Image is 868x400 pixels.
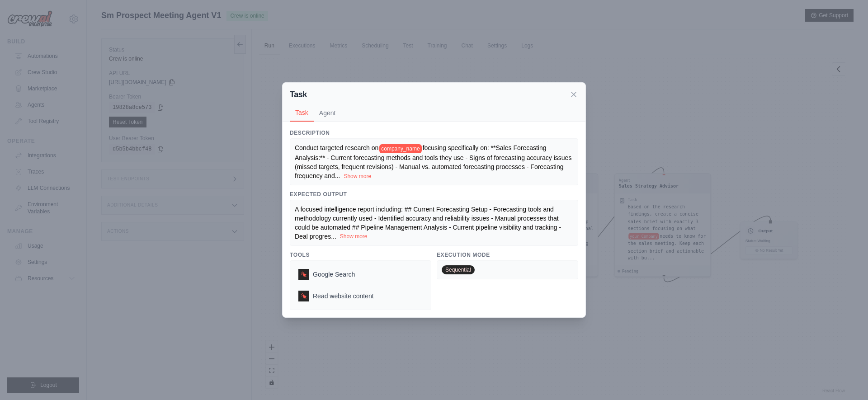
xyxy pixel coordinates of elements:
div: ... [295,143,573,180]
span: focusing specifically on: **Sales Forecasting Analysis:** - Current forecasting methods and tools... [295,144,571,179]
h3: Tools [290,251,431,259]
span: Read website content [313,292,374,301]
span: A focused intelligence report including: ## Current Forecasting Setup - Forecasting tools and met... [295,206,561,240]
h2: Task [290,88,307,101]
span: Conduct targeted research on [295,144,378,151]
button: Show more [340,233,368,240]
h3: Expected Output [290,191,578,198]
span: Sequential [442,265,475,274]
span: Google Search [313,270,355,279]
span: company_name [379,144,421,153]
h3: Description [290,129,578,136]
button: Task [290,104,314,122]
button: Agent [314,104,341,122]
h3: Execution Mode [437,251,578,259]
div: ... [295,205,573,241]
button: Show more [344,173,371,180]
